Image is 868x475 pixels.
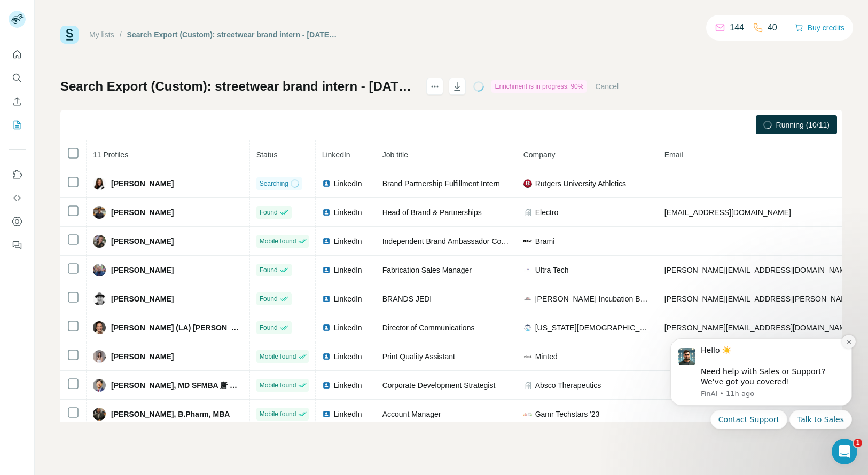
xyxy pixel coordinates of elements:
[9,165,26,184] button: Use Surfe on LinkedIn
[535,294,651,304] span: [PERSON_NAME] Incubation Beverage and Food Distribution
[523,237,532,246] img: company-logo
[382,410,441,418] span: Account Manager
[523,410,532,418] img: company-logo
[382,208,482,217] span: Head of Brand & Partnerships
[260,208,278,217] span: Found
[111,294,174,304] span: [PERSON_NAME]
[664,151,683,159] span: Email
[334,265,362,275] span: LinkedIn
[523,297,532,301] img: company-logo
[16,13,198,81] div: message notification from FinAI, 11h ago. Hello ☀️ ​ Need help with Sales or Support? We've got y...
[535,207,559,218] span: Electro
[9,188,26,208] button: Use Surfe API
[93,206,106,219] img: Avatar
[322,410,331,418] img: LinkedIn logo
[46,20,190,62] div: Hello ☀️ ​ Need help with Sales or Support? We've got you covered!
[89,30,114,39] a: My lists
[382,179,500,188] span: Brand Partnership Fulfillment Intern
[854,439,862,447] span: 1
[260,323,278,332] span: Found
[256,151,278,159] span: Status
[260,236,296,246] span: Mobile found
[93,177,106,190] img: Avatar
[535,351,558,362] span: Minted
[60,26,79,44] img: Surfe Logo
[535,178,626,189] span: Rutgers University Athletics
[334,178,362,189] span: LinkedIn
[127,29,339,40] div: Search Export (Custom): streetwear brand intern - [DATE] 23:11
[382,266,472,274] span: Fabrication Sales Manager
[322,208,331,217] img: LinkedIn logo
[111,351,174,362] span: [PERSON_NAME]
[93,379,106,392] img: Avatar
[24,23,41,40] img: Profile image for FinAI
[535,409,600,419] span: Gamr Techstars '23
[523,266,532,274] img: company-logo
[93,292,106,305] img: Avatar
[523,323,532,332] img: company-logo
[260,409,296,419] span: Mobile found
[260,381,296,390] span: Mobile found
[9,45,26,64] button: Quick start
[46,20,190,62] div: Message content
[535,380,601,391] span: Absco Therapeutics
[776,120,830,130] span: Running (10/11)
[56,85,133,104] button: Quick reply: Contact Support
[535,265,569,275] span: Ultra Tech
[334,294,362,304] span: LinkedIn
[93,350,106,363] img: Avatar
[260,179,288,188] span: Searching
[187,10,201,23] button: Dismiss notification
[535,322,651,333] span: [US_STATE][DEMOGRAPHIC_DATA]
[664,208,791,217] span: [EMAIL_ADDRESS][DOMAIN_NAME]
[382,237,527,246] span: Independent Brand Ambassador Contractor
[16,85,198,104] div: Quick reply options
[426,78,443,95] button: actions
[730,21,744,34] p: 144
[322,295,331,303] img: LinkedIn logo
[322,179,331,188] img: LinkedIn logo
[768,21,777,34] p: 40
[111,236,174,247] span: [PERSON_NAME]
[9,115,26,134] button: My lists
[664,266,853,274] span: [PERSON_NAME][EMAIL_ADDRESS][DOMAIN_NAME]
[260,352,296,361] span: Mobile found
[120,29,122,40] li: /
[46,64,190,74] p: Message from FinAI, sent 11h ago
[9,68,26,88] button: Search
[111,178,174,189] span: [PERSON_NAME]
[9,92,26,111] button: Enrich CSV
[523,179,532,188] img: company-logo
[9,212,26,231] button: Dashboard
[111,380,243,391] span: [PERSON_NAME], MD SFMBA 唐 士 章
[795,20,844,35] button: Buy credits
[382,323,475,332] span: Director of Communications
[111,265,174,275] span: [PERSON_NAME]
[322,352,331,361] img: LinkedIn logo
[523,352,532,361] img: company-logo
[382,352,455,361] span: Print Quality Assistant
[334,380,362,391] span: LinkedIn
[382,151,408,159] span: Job title
[260,265,278,275] span: Found
[93,321,106,334] img: Avatar
[491,80,587,93] div: Enrichment is in progress: 90%
[334,322,362,333] span: LinkedIn
[322,151,350,159] span: LinkedIn
[535,236,555,247] span: Brami
[322,381,331,390] img: LinkedIn logo
[111,322,243,333] span: [PERSON_NAME] (LA) [PERSON_NAME]
[93,264,106,276] img: Avatar
[334,236,362,247] span: LinkedIn
[93,151,128,159] span: 11 Profiles
[260,294,278,304] span: Found
[664,323,853,332] span: [PERSON_NAME][EMAIL_ADDRESS][DOMAIN_NAME]
[322,266,331,274] img: LinkedIn logo
[832,439,857,464] iframe: Intercom live chat
[382,295,432,303] span: BRANDS JEDI
[595,81,619,92] button: Cancel
[9,235,26,255] button: Feedback
[382,381,496,390] span: Corporate Development Strategist
[322,237,331,246] img: LinkedIn logo
[111,409,230,419] span: [PERSON_NAME], B.Pharm, MBA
